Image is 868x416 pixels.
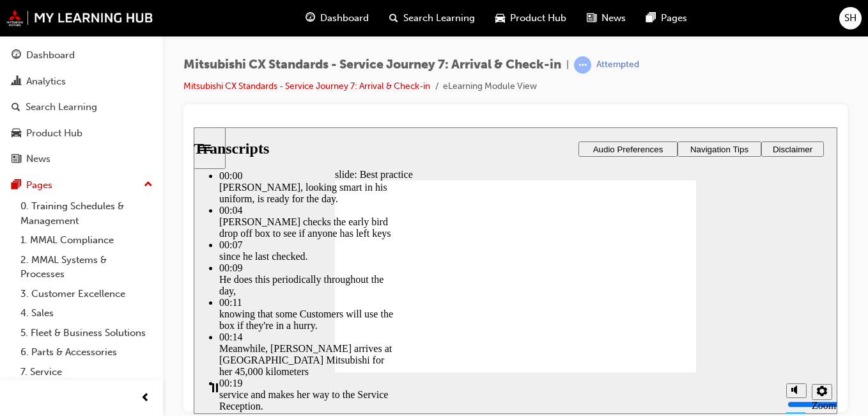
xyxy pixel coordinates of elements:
button: Pages [5,173,158,197]
span: SH [844,11,856,26]
div: 00:22 [26,285,205,296]
a: 6. Parts & Accessories [15,342,158,362]
span: News [601,11,626,26]
span: | [566,58,569,72]
a: 7. Service [15,362,158,382]
div: Pages [26,178,52,193]
span: pages-icon [12,180,21,191]
button: DashboardAnalyticsSearch LearningProduct HubNews [5,41,158,173]
a: News [5,147,158,171]
span: search-icon [389,10,398,26]
a: 2. MMAL Systems & Processes [15,250,158,284]
div: 00:19 [26,250,205,262]
a: pages-iconPages [636,5,697,31]
button: SH [839,7,862,29]
a: news-iconNews [577,5,636,31]
a: Product Hub [5,122,158,145]
a: 1. MMAL Compliance [15,230,158,250]
a: 3. Customer Excellence [15,284,158,304]
span: Product Hub [510,11,566,26]
span: news-icon [12,154,21,165]
div: Search Learning [26,100,97,115]
span: Dashboard [320,11,369,26]
span: learningRecordVerb_ATTEMPT-icon [574,56,591,74]
a: 5. Fleet & Business Solutions [15,323,158,343]
a: car-iconProduct Hub [485,5,577,31]
span: chart-icon [12,76,21,88]
span: up-icon [144,177,153,193]
a: 4. Sales [15,303,158,323]
a: Mitsubishi CX Standards - Service Journey 7: Arrival & Check-in [183,81,430,92]
span: search-icon [12,102,20,113]
img: mmal [6,10,153,26]
li: eLearning Module View [443,79,537,94]
div: Analytics [26,74,66,89]
span: car-icon [12,128,21,140]
span: car-icon [495,10,505,26]
span: prev-icon [141,390,150,406]
a: Search Learning [5,95,158,119]
a: Dashboard [5,44,158,67]
a: guage-iconDashboard [295,5,379,31]
div: service and makes her way to the Service Reception. [26,262,205,285]
div: News [26,152,50,166]
span: Search Learning [403,11,475,26]
div: Attempted [596,59,639,71]
span: pages-icon [646,10,656,26]
a: Analytics [5,70,158,93]
span: guage-icon [12,50,21,61]
div: Dashboard [26,48,75,63]
a: 0. Training Schedules & Management [15,196,158,230]
div: Product Hub [26,126,82,141]
span: Pages [661,11,687,26]
span: guage-icon [306,10,315,26]
a: search-iconSearch Learning [379,5,485,31]
span: news-icon [587,10,596,26]
span: Mitsubishi CX Standards - Service Journey 7: Arrival & Check-in [183,58,561,72]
